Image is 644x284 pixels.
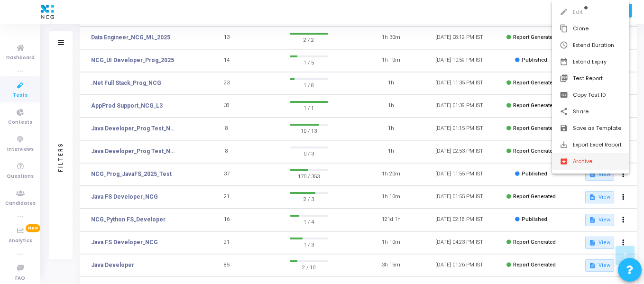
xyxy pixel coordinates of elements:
[552,70,629,87] button: Test Report
[552,37,629,54] button: Extend Duration
[560,91,569,100] mat-icon: pin
[552,137,629,153] button: Export Excel Report
[552,103,629,120] button: Share
[552,20,629,37] button: Clone
[552,54,629,70] button: Extend Expiry
[552,153,629,170] button: Archive
[560,124,569,133] mat-icon: save
[560,74,569,83] mat-icon: picture_as_pdf
[560,24,569,34] mat-icon: content_copy
[560,41,569,50] mat-icon: schedule
[560,140,569,150] mat-icon: save_alt
[552,87,629,103] button: Copy Test ID
[560,57,569,67] mat-icon: date_range
[560,107,569,117] mat-icon: share
[552,120,629,137] button: Save as Template
[560,157,569,166] mat-icon: archive
[552,4,629,20] button: Edit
